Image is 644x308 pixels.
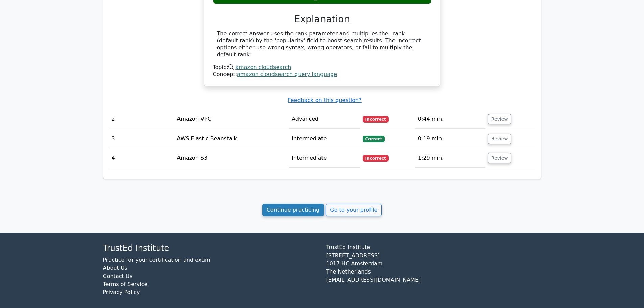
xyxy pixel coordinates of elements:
div: Topic: [213,64,431,71]
a: Continue practicing [262,204,324,216]
div: Concept: [213,71,431,78]
div: TrustEd Institute [STREET_ADDRESS] 1017 HC Amsterdam The Netherlands [EMAIL_ADDRESS][DOMAIN_NAME] [322,243,545,302]
td: Amazon S3 [174,148,289,168]
div: The correct answer uses the rank parameter and multiplies the _rank (default rank) by the 'popula... [217,30,427,58]
span: Incorrect [363,116,389,123]
td: 0:44 min. [415,110,485,129]
a: Feedback on this question? [288,97,361,103]
a: amazon cloudsearch [235,64,291,70]
h3: Explanation [217,14,427,25]
td: Advanced [289,110,360,129]
td: Intermediate [289,129,360,148]
button: Review [488,114,511,124]
td: 0:19 min. [415,129,485,148]
td: 3 [109,129,174,148]
a: Terms of Service [103,281,148,287]
a: Contact Us [103,273,133,279]
td: 4 [109,148,174,168]
td: 1:29 min. [415,148,485,168]
td: Intermediate [289,148,360,168]
a: Privacy Policy [103,289,140,295]
span: Incorrect [363,155,389,162]
a: About Us [103,265,127,271]
h4: TrustEd Institute [103,243,318,253]
a: Go to your profile [326,204,382,216]
button: Review [488,153,511,163]
a: amazon cloudsearch query language [237,71,337,77]
a: Practice for your certification and exam [103,257,210,263]
span: Correct [363,136,385,142]
button: Review [488,134,511,144]
td: 2 [109,110,174,129]
td: AWS Elastic Beanstalk [174,129,289,148]
td: Amazon VPC [174,110,289,129]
